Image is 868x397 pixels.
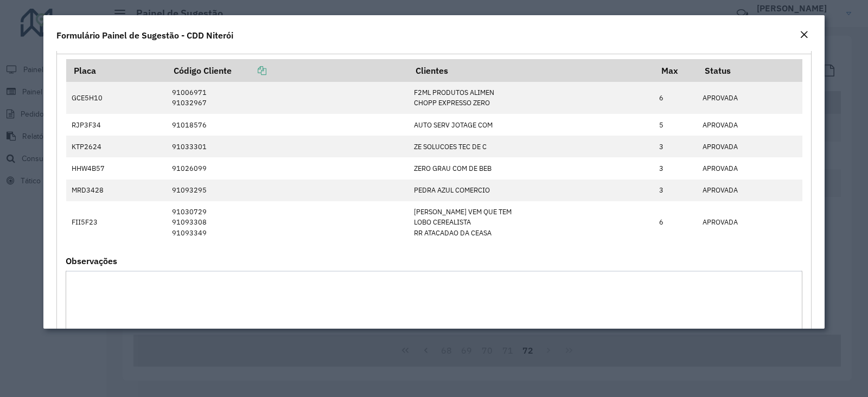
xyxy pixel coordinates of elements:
td: RJP3F34 [66,114,167,136]
td: F2ML PRODUTOS ALIMEN CHOPP EXPRESSO ZERO [409,82,654,114]
td: 91030729 91093308 91093349 [166,201,409,244]
td: 91026099 [166,157,409,179]
td: 3 [654,180,697,201]
td: 91018576 [166,114,409,136]
td: FII5F23 [66,201,167,244]
td: 3 [654,157,697,179]
td: KTP2624 [66,136,167,157]
td: HHW4B57 [66,157,167,179]
td: 91006971 91032967 [166,82,409,114]
td: 91033301 [166,136,409,157]
button: Close [796,28,812,42]
a: Copiar [232,65,266,76]
label: Observações [66,254,117,267]
td: ZERO GRAU COM DE BEB [409,157,654,179]
td: APROVADA [697,157,802,179]
th: Placa [66,59,167,82]
td: ZE SOLUCOES TEC DE C [409,136,654,157]
td: MRD3428 [66,180,167,201]
td: 5 [654,114,697,136]
td: APROVADA [697,82,802,114]
td: APROVADA [697,136,802,157]
td: 6 [654,201,697,244]
td: 6 [654,82,697,114]
th: Código Cliente [166,59,409,82]
td: GCE5H10 [66,82,167,114]
td: 91093295 [166,180,409,201]
em: Fechar [800,30,808,39]
td: 3 [654,136,697,157]
td: [PERSON_NAME] VEM QUE TEM LOBO CEREALISTA RR ATACADAO DA CEASA [409,201,654,244]
td: AUTO SERV JOTAGE COM [409,114,654,136]
th: Max [654,59,697,82]
td: APROVADA [697,201,802,244]
td: PEDRA AZUL COMERCIO [409,180,654,201]
th: Clientes [409,59,654,82]
h4: Formulário Painel de Sugestão - CDD Niterói [56,29,233,42]
th: Status [697,59,802,82]
td: APROVADA [697,114,802,136]
td: APROVADA [697,180,802,201]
